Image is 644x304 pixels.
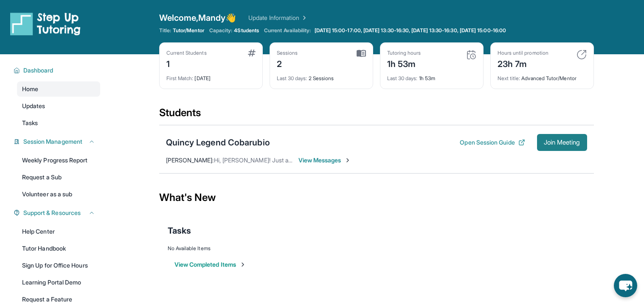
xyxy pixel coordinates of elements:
[299,14,308,22] img: Chevron Right
[344,157,351,164] img: Chevron-Right
[17,81,100,97] a: Home
[577,50,587,60] img: card
[544,140,580,145] span: Join Meeting
[173,27,204,34] span: Tutor/Mentor
[166,75,194,81] span: First Match :
[387,70,476,82] div: 1h 53m
[168,225,191,237] span: Tasks
[17,153,100,168] a: Weekly Progress Report
[159,27,171,34] span: Title:
[23,66,53,75] span: Dashboard
[460,138,525,147] button: Open Session Guide
[315,27,506,34] span: [DATE] 15:00-17:00, [DATE] 13:30-16:30, [DATE] 13:30-16:30, [DATE] 15:00-16:00
[498,56,548,70] div: 23h 7m
[159,179,594,216] div: What's New
[498,70,587,82] div: Advanced Tutor/Mentor
[466,50,476,60] img: card
[20,137,95,146] button: Session Management
[614,274,637,297] button: chat-button
[248,50,256,56] img: card
[498,75,520,81] span: Next title :
[22,119,38,127] span: Tasks
[387,56,421,70] div: 1h 53m
[23,137,82,146] span: Session Management
[387,75,418,81] span: Last 30 days :
[10,12,81,36] img: logo
[357,50,366,57] img: card
[387,50,421,56] div: Tutoring hours
[17,187,100,202] a: Volunteer as a sub
[264,27,311,34] span: Current Availability:
[17,224,100,239] a: Help Center
[23,209,81,217] span: Support & Resources
[166,70,256,82] div: [DATE]
[277,75,307,81] span: Last 30 days :
[498,50,548,56] div: Hours until promotion
[214,156,524,164] span: Hi, [PERSON_NAME]! Just a reminder that our tutoring session will begin in 15 minutes! See [PERSO...
[17,115,100,131] a: Tasks
[166,156,214,164] span: [PERSON_NAME] :
[166,137,270,148] div: Quincy Legend Cobarubio
[22,85,38,93] span: Home
[277,56,298,70] div: 2
[17,275,100,290] a: Learning Portal Demo
[22,102,45,110] span: Updates
[298,156,352,165] span: View Messages
[209,27,233,34] span: Capacity:
[17,98,100,114] a: Updates
[17,258,100,273] a: Sign Up for Office Hours
[159,12,236,24] span: Welcome, Mandy 👋
[17,170,100,185] a: Request a Sub
[248,14,308,22] a: Update Information
[537,134,587,151] button: Join Meeting
[277,50,298,56] div: Sessions
[313,27,508,34] a: [DATE] 15:00-17:00, [DATE] 13:30-16:30, [DATE] 13:30-16:30, [DATE] 15:00-16:00
[159,106,594,125] div: Students
[20,66,95,75] button: Dashboard
[17,241,100,256] a: Tutor Handbook
[166,50,207,56] div: Current Students
[234,27,259,34] span: 4 Students
[20,209,95,217] button: Support & Resources
[166,56,207,70] div: 1
[168,245,585,252] div: No Available Items
[174,260,246,269] button: View Completed Items
[277,70,366,82] div: 2 Sessions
